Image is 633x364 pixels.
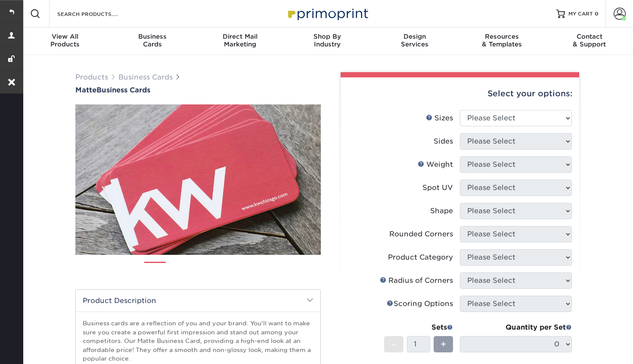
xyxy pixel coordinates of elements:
img: Business Cards 01 [144,259,166,280]
span: 0 [595,11,599,17]
div: Cards [109,33,196,48]
a: Business Cards [118,73,173,81]
span: MY CART [568,10,593,18]
a: View AllProducts [22,28,109,55]
img: Business Cards 03 [202,258,223,280]
h2: Product Description [76,290,320,312]
span: Business [109,33,196,40]
div: Select your options: [348,77,572,110]
span: Contact [546,33,633,40]
div: Products [22,33,109,48]
a: Resources& Templates [458,28,546,55]
div: Quantity per Set [460,322,572,333]
div: Marketing [196,33,284,48]
input: SEARCH PRODUCTS..... [56,9,140,19]
div: Sets [384,322,453,333]
div: Rounded Corners [389,229,453,239]
a: Contact& Support [546,28,633,55]
span: View All [22,33,109,40]
span: Shop By [284,33,371,40]
div: Spot UV [422,183,453,193]
div: Sizes [426,113,453,123]
img: Matte 01 [75,57,321,302]
div: Services [371,33,458,48]
span: Matte [75,86,96,94]
div: & Templates [458,33,546,48]
img: Business Cards 04 [231,258,252,280]
div: Product Category [388,252,453,263]
img: Business Cards 02 [173,258,195,280]
span: - [392,338,396,351]
span: Resources [458,33,546,40]
span: Design [371,33,458,40]
div: & Support [546,33,633,48]
a: Shop ByIndustry [284,28,371,55]
a: Direct MailMarketing [196,28,284,55]
div: Radius of Corners [380,275,453,286]
img: Primoprint [284,4,370,23]
div: Scoring Options [387,299,453,309]
span: + [441,338,446,351]
div: Weight [418,159,453,170]
a: DesignServices [371,28,458,55]
div: Industry [284,33,371,48]
div: Sides [434,136,453,147]
a: Products [75,73,108,81]
a: BusinessCards [109,28,196,55]
a: MatteBusiness Cards [75,86,321,94]
span: Direct Mail [196,33,284,40]
h1: Business Cards [75,86,321,94]
div: Shape [430,206,453,216]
